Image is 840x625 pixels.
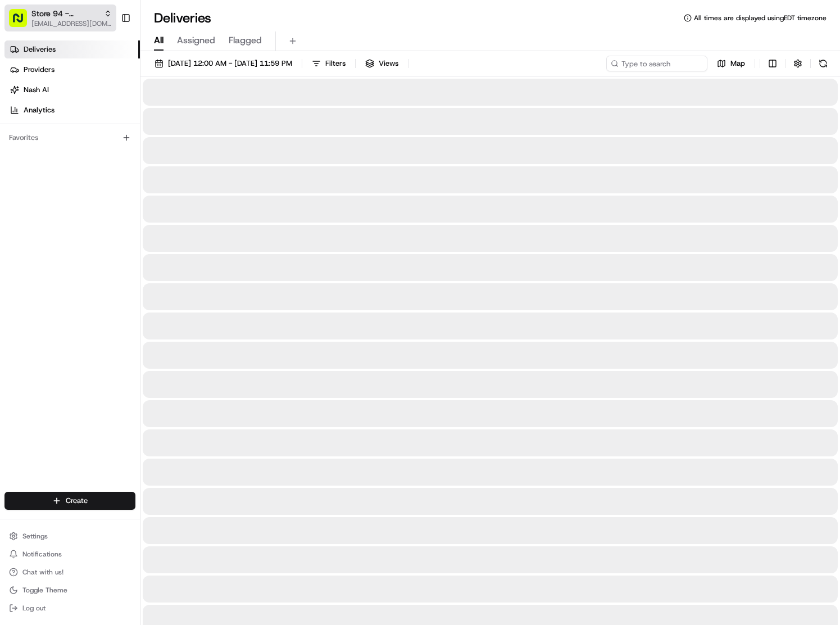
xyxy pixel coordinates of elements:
a: 📗Knowledge Base [7,247,90,267]
span: Notifications [22,550,62,559]
img: Joana Marie Avellanoza [11,164,29,182]
span: • [84,205,88,214]
a: Providers [4,61,140,79]
img: 1736555255976-a54dd68f-1ca7-489b-9aae-adbdc363a1c4 [22,175,31,184]
button: Views [360,56,403,71]
button: Map [712,56,750,71]
span: Assigned [177,34,215,47]
span: [DATE] 12:00 AM - [DATE] 11:59 PM [168,58,292,69]
div: Past conversations [11,146,75,155]
button: Notifications [4,546,135,562]
span: Map [730,58,745,69]
button: Store 94 - [PERSON_NAME] (Just Salad) [31,8,99,19]
span: Regen Pajulas [35,205,82,214]
span: Create [66,496,88,506]
span: API Documentation [106,251,180,262]
button: Chat with us! [4,564,135,580]
button: Log out [4,600,135,616]
span: Flagged [229,34,262,47]
span: Log out [22,604,46,613]
span: [PERSON_NAME] [PERSON_NAME] [35,174,149,183]
span: Deliveries [24,44,56,55]
a: Deliveries [4,40,140,58]
div: 📗 [11,252,20,261]
a: 💻API Documentation [90,247,185,267]
span: Filters [325,58,346,69]
span: Toggle Theme [22,586,67,595]
button: Refresh [815,56,831,71]
span: Views [379,58,398,69]
a: Analytics [4,101,140,119]
span: Providers [24,65,55,75]
img: Regen Pajulas [11,194,29,212]
span: Pylon [112,279,136,287]
img: 1727276513143-84d647e1-66c0-4f92-a045-3c9f9f5dfd92 [24,107,44,128]
span: All times are displayed using EDT timezone [694,13,827,22]
span: Knowledge Base [22,251,86,262]
span: [DATE] [90,205,113,214]
span: Chat with us! [22,568,63,577]
img: Nash [11,11,34,34]
button: Store 94 - [PERSON_NAME] (Just Salad)[EMAIL_ADDRESS][DOMAIN_NAME] [4,4,116,31]
button: Create [4,492,135,510]
span: • [151,174,155,183]
div: 💻 [95,252,104,261]
div: Start new chat [51,107,184,119]
img: 1736555255976-a54dd68f-1ca7-489b-9aae-adbdc363a1c4 [11,107,31,128]
button: [EMAIL_ADDRESS][DOMAIN_NAME] [31,19,112,28]
p: Welcome 👋 [11,45,205,63]
button: Toggle Theme [4,582,135,598]
button: See all [174,144,205,157]
input: Type to search [606,56,707,71]
div: Favorites [4,129,135,147]
span: [DATE] [157,174,180,183]
input: Clear [29,73,185,84]
span: Analytics [24,105,55,115]
a: Nash AI [4,81,140,99]
span: Nash AI [24,85,49,95]
div: We're available if you need us! [51,119,155,128]
span: All [154,34,164,47]
img: 1736555255976-a54dd68f-1ca7-489b-9aae-adbdc363a1c4 [22,205,31,214]
a: Powered byPylon [79,278,136,287]
button: [DATE] 12:00 AM - [DATE] 11:59 PM [149,56,297,71]
button: Filters [307,56,351,71]
button: Start new chat [191,111,205,124]
span: Settings [22,532,48,541]
h1: Deliveries [154,9,211,27]
button: Settings [4,528,135,544]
